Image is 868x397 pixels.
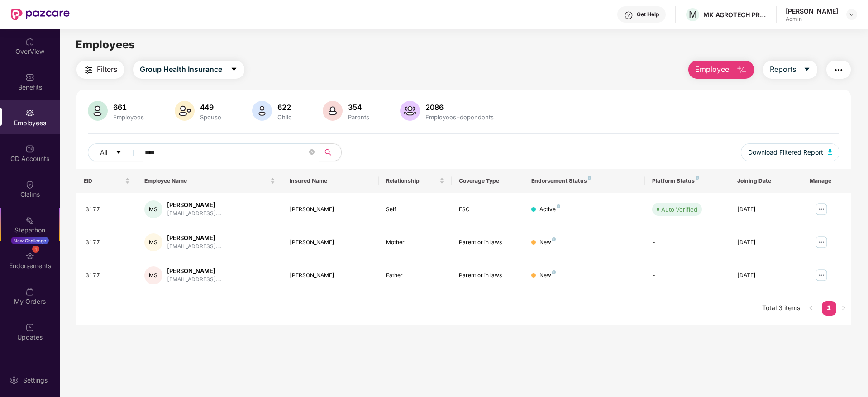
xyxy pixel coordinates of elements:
div: Platform Status [652,177,722,184]
img: svg+xml;base64,PHN2ZyB4bWxucz0iaHR0cDovL3d3dy53My5vcmcvMjAwMC9zdmciIHdpZHRoPSI4IiBoZWlnaHQ9IjgiIH... [557,204,560,208]
img: svg+xml;base64,PHN2ZyBpZD0iQ0RfQWNjb3VudHMiIGRhdGEtbmFtZT0iQ0QgQWNjb3VudHMiIHhtbG5zPSJodHRwOi8vd3... [25,144,34,153]
div: 3177 [86,271,130,280]
span: Download Filtered Report [748,147,823,157]
div: Spouse [198,113,223,121]
div: Child [276,113,294,121]
span: EID [84,177,123,184]
img: svg+xml;base64,PHN2ZyBpZD0iU2V0dGluZy0yMHgyMCIgeG1sbnM9Imh0dHA6Ly93d3cudzMub3JnLzIwMDAvc3ZnIiB3aW... [10,376,19,385]
div: Father [386,271,444,280]
span: Group Health Insurance [140,64,222,75]
span: Relationship [386,177,437,184]
li: Next Page [836,301,851,316]
th: EID [76,169,137,193]
button: Employee [688,61,754,79]
button: search [319,143,342,161]
span: Employee [695,64,729,75]
td: - [645,259,730,292]
span: caret-down [230,66,238,74]
div: [EMAIL_ADDRESS].... [167,275,221,284]
div: 1 [32,246,39,253]
div: Employees+dependents [424,113,496,121]
span: search [319,149,337,156]
span: Reports [770,64,796,75]
div: MS [144,233,162,251]
img: svg+xml;base64,PHN2ZyB4bWxucz0iaHR0cDovL3d3dy53My5vcmcvMjAwMC9zdmciIHdpZHRoPSIyNCIgaGVpZ2h0PSIyNC... [83,65,94,76]
img: svg+xml;base64,PHN2ZyBpZD0iRW1wbG95ZWVzIiB4bWxucz0iaHR0cDovL3d3dy53My5vcmcvMjAwMC9zdmciIHdpZHRoPS... [25,109,34,118]
button: right [836,301,851,316]
div: [DATE] [737,238,795,247]
div: 449 [198,103,223,112]
img: svg+xml;base64,PHN2ZyBpZD0iQmVuZWZpdHMiIHhtbG5zPSJodHRwOi8vd3d3LnczLm9yZy8yMDAwL3N2ZyIgd2lkdGg9Ij... [25,73,34,82]
img: svg+xml;base64,PHN2ZyB4bWxucz0iaHR0cDovL3d3dy53My5vcmcvMjAwMC9zdmciIHdpZHRoPSI4IiBoZWlnaHQ9IjgiIH... [588,176,591,180]
div: [PERSON_NAME] [167,201,221,209]
div: Parent or in laws [459,271,517,280]
button: Filters [76,61,124,79]
div: 2086 [424,103,496,112]
img: svg+xml;base64,PHN2ZyBpZD0iQ2xhaW0iIHhtbG5zPSJodHRwOi8vd3d3LnczLm9yZy8yMDAwL3N2ZyIgd2lkdGg9IjIwIi... [25,180,34,189]
span: close-circle [309,148,315,157]
img: svg+xml;base64,PHN2ZyB4bWxucz0iaHR0cDovL3d3dy53My5vcmcvMjAwMC9zdmciIHhtbG5zOnhsaW5rPSJodHRwOi8vd3... [88,101,108,121]
img: svg+xml;base64,PHN2ZyBpZD0iSGVscC0zMngzMiIgeG1sbnM9Imh0dHA6Ly93d3cudzMub3JnLzIwMDAvc3ZnIiB3aWR0aD... [624,11,633,20]
span: left [808,305,814,311]
img: svg+xml;base64,PHN2ZyB4bWxucz0iaHR0cDovL3d3dy53My5vcmcvMjAwMC9zdmciIHdpZHRoPSIyNCIgaGVpZ2h0PSIyNC... [833,65,844,76]
span: close-circle [309,149,315,155]
div: 3177 [86,238,130,247]
img: svg+xml;base64,PHN2ZyBpZD0iVXBkYXRlZCIgeG1sbnM9Imh0dHA6Ly93d3cudzMub3JnLzIwMDAvc3ZnIiB3aWR0aD0iMj... [25,323,34,332]
div: MS [144,266,162,284]
div: Settings [20,376,50,385]
button: Reportscaret-down [763,61,817,79]
img: svg+xml;base64,PHN2ZyB4bWxucz0iaHR0cDovL3d3dy53My5vcmcvMjAwMC9zdmciIHhtbG5zOnhsaW5rPSJodHRwOi8vd3... [828,149,832,155]
th: Coverage Type [452,169,524,193]
div: Employees [111,113,146,121]
img: manageButton [814,202,829,217]
div: New Challenge [11,237,49,244]
img: manageButton [814,235,829,250]
a: 1 [822,301,836,315]
th: Relationship [379,169,451,193]
img: svg+xml;base64,PHN2ZyB4bWxucz0iaHR0cDovL3d3dy53My5vcmcvMjAwMC9zdmciIHhtbG5zOnhsaW5rPSJodHRwOi8vd3... [400,101,420,121]
div: New [539,271,556,280]
span: Filters [97,64,117,75]
span: right [841,305,846,311]
div: Active [539,205,560,214]
div: Parents [346,113,371,121]
span: Employee Name [144,177,268,184]
div: [EMAIL_ADDRESS].... [167,209,221,218]
img: svg+xml;base64,PHN2ZyBpZD0iTXlfT3JkZXJzIiBkYXRhLW5hbWU9Ik15IE9yZGVycyIgeG1sbnM9Imh0dHA6Ly93d3cudz... [25,287,34,296]
img: svg+xml;base64,PHN2ZyB4bWxucz0iaHR0cDovL3d3dy53My5vcmcvMjAwMC9zdmciIHhtbG5zOnhsaW5rPSJodHRwOi8vd3... [736,65,747,76]
div: New [539,238,556,247]
th: Insured Name [282,169,379,193]
img: manageButton [814,268,829,283]
div: Stepathon [1,226,59,235]
img: svg+xml;base64,PHN2ZyBpZD0iRW5kb3JzZW1lbnRzIiB4bWxucz0iaHR0cDovL3d3dy53My5vcmcvMjAwMC9zdmciIHdpZH... [25,251,34,260]
button: Group Health Insurancecaret-down [133,61,244,79]
div: 3177 [86,205,130,214]
th: Manage [802,169,851,193]
div: 661 [111,103,146,112]
span: M [689,9,697,20]
img: svg+xml;base64,PHN2ZyB4bWxucz0iaHR0cDovL3d3dy53My5vcmcvMjAwMC9zdmciIHhtbG5zOnhsaW5rPSJodHRwOi8vd3... [175,101,195,121]
span: caret-down [803,66,811,74]
div: MK AGROTECH PRIVATE LIMITED [703,10,767,19]
li: Total 3 items [762,301,800,316]
img: svg+xml;base64,PHN2ZyBpZD0iRHJvcGRvd24tMzJ4MzIiIHhtbG5zPSJodHRwOi8vd3d3LnczLm9yZy8yMDAwL3N2ZyIgd2... [848,11,855,18]
div: MS [144,200,162,218]
div: [DATE] [737,205,795,214]
button: left [804,301,818,316]
button: Allcaret-down [88,143,143,161]
div: Get Help [637,11,659,18]
div: Endorsement Status [531,177,638,184]
div: [PERSON_NAME] [290,271,372,280]
img: svg+xml;base64,PHN2ZyB4bWxucz0iaHR0cDovL3d3dy53My5vcmcvMjAwMC9zdmciIHhtbG5zOnhsaW5rPSJodHRwOi8vd3... [252,101,272,121]
li: Previous Page [804,301,818,316]
div: 354 [346,103,371,112]
img: New Pazcare Logo [11,9,70,20]
div: [PERSON_NAME] [786,7,838,15]
td: - [645,226,730,259]
div: Mother [386,238,444,247]
img: svg+xml;base64,PHN2ZyB4bWxucz0iaHR0cDovL3d3dy53My5vcmcvMjAwMC9zdmciIHdpZHRoPSIyMSIgaGVpZ2h0PSIyMC... [25,216,34,225]
img: svg+xml;base64,PHN2ZyB4bWxucz0iaHR0cDovL3d3dy53My5vcmcvMjAwMC9zdmciIHdpZHRoPSI4IiBoZWlnaHQ9IjgiIH... [552,237,556,241]
button: Download Filtered Report [741,143,839,161]
th: Employee Name [137,169,282,193]
div: Parent or in laws [459,238,517,247]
